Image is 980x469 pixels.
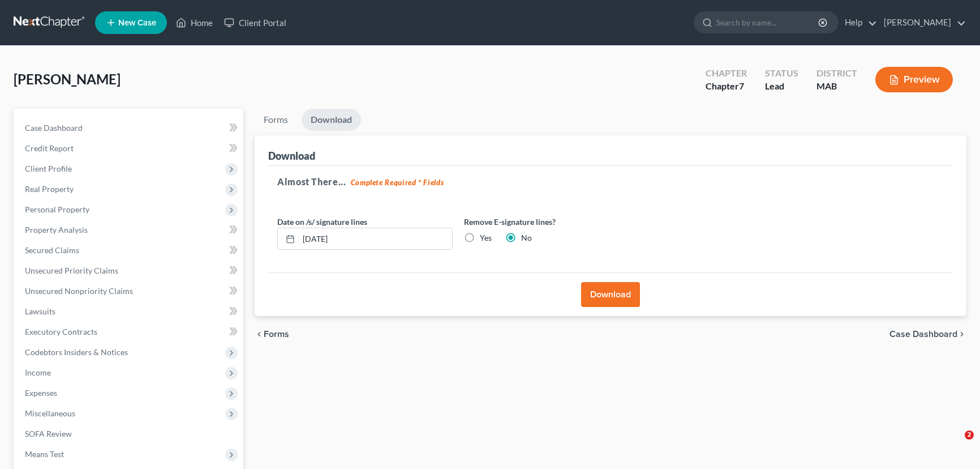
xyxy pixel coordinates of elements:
a: Download [302,109,361,131]
div: Download [268,149,315,163]
strong: Complete Required * Fields [351,178,444,187]
div: MAB [816,80,857,93]
label: Yes [480,232,492,244]
a: SOFA Review [16,424,243,444]
div: Chapter [706,80,747,93]
span: Personal Property [25,204,89,214]
i: chevron_right [957,330,966,339]
label: No [521,232,532,244]
span: Codebtors Insiders & Notices [25,347,128,357]
label: Remove E-signature lines? [464,216,639,228]
span: Secured Claims [25,245,79,255]
a: Unsecured Priority Claims [16,261,243,281]
span: Forms [264,330,289,339]
input: Search by name... [716,12,820,33]
i: chevron_left [255,330,264,339]
a: [PERSON_NAME] [878,12,966,33]
input: MM/DD/YYYY [299,228,452,250]
span: 2 [965,430,974,440]
a: Unsecured Nonpriority Claims [16,281,243,301]
span: Property Analysis [25,225,88,234]
span: Real Property [25,184,74,194]
span: Unsecured Nonpriority Claims [25,286,133,296]
div: Status [765,67,798,80]
button: chevron_left Forms [255,330,304,339]
a: Case Dashboard chevron_right [889,330,966,339]
span: [PERSON_NAME] [14,71,121,87]
a: Secured Claims [16,240,243,261]
h5: Almost There... [277,175,944,189]
button: Preview [875,67,953,92]
iframe: Intercom live chat [942,430,969,458]
span: Case Dashboard [25,123,83,133]
div: Chapter [706,67,747,80]
label: Date on /s/ signature lines [277,216,367,228]
a: Executory Contracts [16,322,243,342]
span: 7 [739,80,744,91]
a: Lawsuits [16,301,243,322]
span: Executory Contracts [25,327,97,336]
a: Property Analysis [16,220,243,240]
span: Client Profile [25,164,72,173]
span: Means Test [25,449,64,459]
span: New Case [118,19,156,27]
span: Credit Report [25,143,74,153]
span: Case Dashboard [889,330,957,339]
span: Unsecured Priority Claims [25,266,118,275]
a: Credit Report [16,138,243,159]
a: Home [170,12,218,33]
button: Download [581,282,640,307]
span: Lawsuits [25,306,55,316]
div: District [816,67,857,80]
a: Case Dashboard [16,118,243,138]
span: Miscellaneous [25,408,75,418]
a: Forms [255,109,297,131]
span: Expenses [25,388,57,398]
a: Client Portal [218,12,292,33]
div: Lead [765,80,798,93]
span: SOFA Review [25,429,72,438]
span: Income [25,368,51,377]
a: Help [839,12,877,33]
